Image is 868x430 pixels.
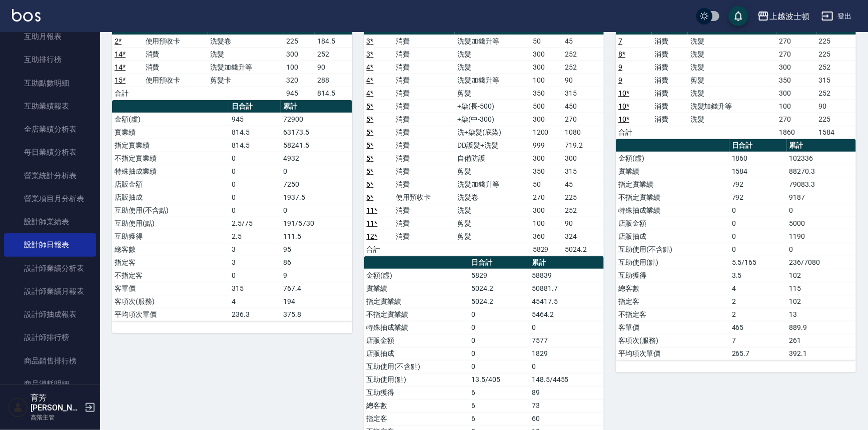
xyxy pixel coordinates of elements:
td: 270 [776,48,816,61]
td: 實業績 [112,126,229,139]
td: 100 [284,61,315,74]
td: 814.5 [315,87,352,100]
td: 324 [562,230,604,243]
td: 300 [284,48,315,61]
td: 客項次(服務) [112,295,229,308]
td: 消費 [143,48,208,61]
td: 洗髮 [455,204,530,217]
td: 消費 [652,74,688,87]
td: 1190 [787,230,856,243]
td: DD護髮+洗髮 [455,139,530,152]
td: 7577 [529,334,604,347]
a: 設計師業績分析表 [4,257,96,280]
td: 合計 [616,126,652,139]
td: 0 [469,347,530,360]
a: 設計師日報表 [4,233,96,256]
td: 0 [469,334,530,347]
td: 270 [562,113,604,126]
td: 45 [562,178,604,191]
td: 350 [530,165,563,178]
td: 不指定實業績 [364,308,469,321]
p: 高階主管 [31,413,82,422]
td: 90 [816,100,856,113]
td: 300 [530,152,563,165]
td: 115 [787,282,856,295]
td: 消費 [393,126,455,139]
td: 消費 [393,217,455,230]
td: 互助使用(點) [112,217,229,230]
td: 889.9 [787,321,856,334]
td: 店販抽成 [112,191,229,204]
td: 2.5 [229,230,281,243]
td: 50 [530,178,563,191]
table: a dense table [364,22,604,256]
a: 全店業績分析表 [4,118,96,141]
td: 225 [816,48,856,61]
td: 6 [469,412,530,425]
th: 日合計 [729,139,787,152]
a: 營業統計分析表 [4,164,96,187]
th: 累計 [787,139,856,152]
td: 90 [562,217,604,230]
td: 7250 [281,178,352,191]
td: 3 [229,243,281,256]
td: 1584 [729,165,787,178]
td: 270 [776,35,816,48]
td: 5464.2 [529,308,604,321]
td: 9187 [787,191,856,204]
td: 消費 [393,74,455,87]
a: 設計師業績表 [4,210,96,233]
td: 767.4 [281,282,352,295]
td: 0 [229,165,281,178]
td: 300 [530,204,563,217]
td: 350 [776,74,816,87]
td: 互助使用(不含點) [112,204,229,217]
td: 互助使用(不含點) [616,243,729,256]
td: 261 [787,334,856,347]
td: 5024.2 [469,295,530,308]
td: 50881.7 [529,282,604,295]
td: 58839 [529,269,604,282]
td: 0 [529,360,604,373]
td: 89 [529,386,604,399]
table: a dense table [112,22,352,100]
td: 148.5/4455 [529,373,604,386]
td: 互助獲得 [364,386,469,399]
a: 互助月報表 [4,25,96,48]
td: 0 [729,243,787,256]
td: 225 [816,113,856,126]
td: 4 [729,282,787,295]
td: 剪髮 [455,230,530,243]
a: 營業項目月分析表 [4,187,96,210]
td: 4 [229,295,281,308]
button: save [728,6,748,26]
td: 9 [281,269,352,282]
td: 360 [530,230,563,243]
td: 指定實業績 [616,178,729,191]
td: +染(長-500) [455,100,530,113]
td: 指定客 [364,412,469,425]
td: 互助獲得 [112,230,229,243]
td: 洗髮 [688,87,777,100]
td: 店販金額 [616,217,729,230]
td: 792 [729,191,787,204]
td: 洗髮 [208,48,284,61]
td: 剪髮 [455,165,530,178]
td: 392.1 [787,347,856,360]
td: 客單價 [112,282,229,295]
a: 7 [618,37,622,45]
td: 0 [729,217,787,230]
td: 特殊抽成業績 [364,321,469,334]
td: 指定客 [616,295,729,308]
td: 2.5/75 [229,217,281,230]
td: 0 [229,204,281,217]
td: 270 [530,191,563,204]
td: 5024.2 [562,243,604,256]
td: 指定實業績 [364,295,469,308]
td: 225 [816,35,856,48]
div: 上越波士頓 [769,10,809,23]
td: 實業績 [364,282,469,295]
td: 102 [787,295,856,308]
td: 合計 [112,87,143,100]
td: 消費 [652,35,688,48]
